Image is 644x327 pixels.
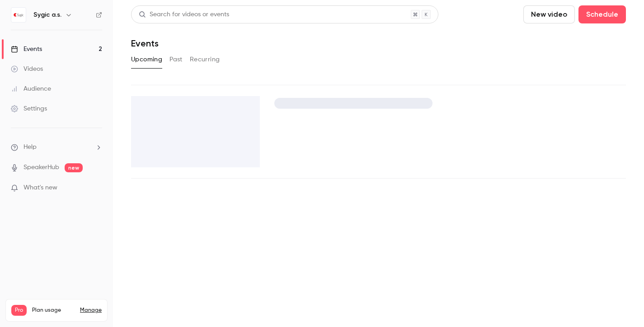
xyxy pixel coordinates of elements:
a: Manage [80,307,102,314]
div: Audience [11,84,51,93]
button: New video [523,5,575,23]
button: Upcoming [131,52,162,67]
div: Search for videos or events [139,10,229,19]
button: Schedule [578,5,626,23]
button: Past [169,52,183,67]
a: SpeakerHub [24,163,59,172]
li: help-dropdown-opener [11,143,102,152]
div: Events [11,45,42,54]
span: Plan usage [32,307,75,314]
div: Videos [11,64,43,74]
h1: Events [131,38,159,49]
span: new [65,163,83,172]
span: Pro [11,305,27,316]
h6: Sygic a.s. [33,10,61,19]
span: What's new [24,183,57,193]
span: Help [24,143,37,152]
div: Settings [11,104,47,113]
img: Sygic a.s. [11,8,26,22]
button: Recurring [190,52,220,67]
